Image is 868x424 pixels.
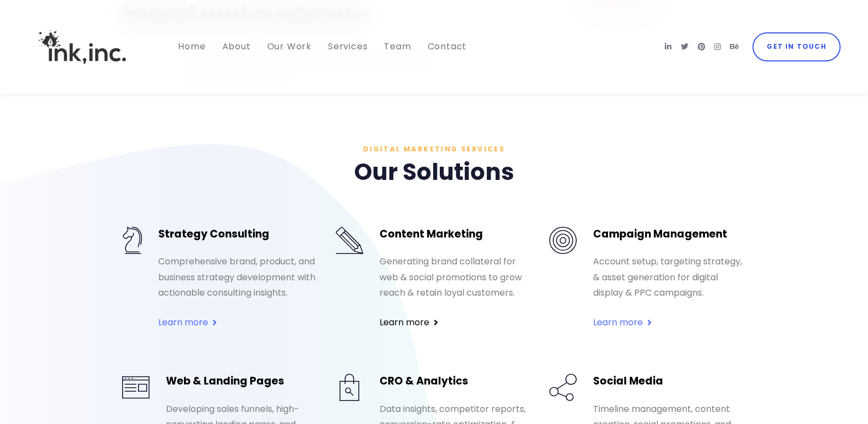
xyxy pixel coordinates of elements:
img: Ink, Inc. | Marketing Agency [27,10,137,84]
span: Comprehensive brand, product, and business strategy development with actionable consulting insights. [158,255,315,299]
a: Learn more [158,314,217,331]
h3: Web & Landing Pages [166,374,284,389]
span: Our Solutions [354,157,514,188]
h3: CRO & Analytics [380,374,468,389]
span: Services [328,40,367,53]
span: Digital Marketing Services [363,144,505,154]
h3: Strategy Consulting [158,227,269,242]
span: About [222,40,251,53]
span: Contact [428,40,467,53]
span: Get in Touch [767,41,826,53]
span: Learn more [593,314,643,331]
h3: Campaign Management [593,227,727,242]
h3: Social Media [593,374,663,389]
span: Learn more [158,314,208,331]
a: Learn more [380,314,438,331]
span: Our Work [267,40,312,53]
span: Account setup, targeting strategy, & asset generation for digital display & PPC campaigns. [593,255,742,299]
a: Get in Touch [752,32,841,61]
span: Learn more [380,314,429,331]
span: Generating brand collateral for web & social promotions to grow reach & retain loyal customers. [380,255,522,299]
h3: Content Marketing [380,227,483,242]
a: Learn more [593,314,652,331]
span: Home [178,40,205,53]
span: Team [384,40,411,53]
